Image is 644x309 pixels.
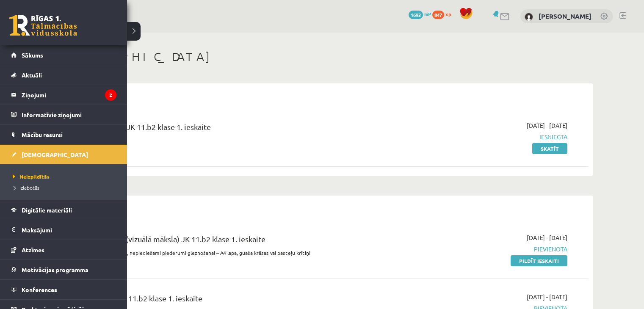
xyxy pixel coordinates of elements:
[11,280,116,299] a: Konferences
[22,220,116,240] legend: Maksājumi
[539,12,591,20] a: [PERSON_NAME]
[432,11,455,17] a: 847 xp
[64,249,395,257] p: Ieskaitē būs radošais darbs, nepieciešami piederumi gleznošanai – A4 lapa, guaša krāsas vai paste...
[409,11,423,19] span: 1692
[22,206,72,214] span: Digitālie materiāli
[11,105,116,124] a: Informatīvie ziņojumi
[532,143,567,154] a: Skatīt
[409,11,431,17] a: 1692 mP
[11,85,116,105] a: Ziņojumi2
[408,132,567,141] span: Iesniegta
[432,11,444,19] span: 847
[22,286,57,293] span: Konferences
[51,50,593,64] h1: [DEMOGRAPHIC_DATA]
[11,45,116,65] a: Sākums
[11,173,119,180] a: Neizpildītās
[105,89,116,101] i: 2
[22,131,63,138] span: Mācību resursi
[11,184,119,191] a: Izlabotās
[424,11,431,17] span: mP
[22,266,88,273] span: Motivācijas programma
[11,125,116,144] a: Mācību resursi
[525,13,533,21] img: Marta Laķe
[22,246,44,254] span: Atzīmes
[408,245,567,254] span: Pievienota
[22,85,116,105] legend: Ziņojumi
[511,255,567,266] a: Pildīt ieskaiti
[11,65,116,85] a: Aktuāli
[9,15,77,36] a: Rīgas 1. Tālmācības vidusskola
[11,260,116,279] a: Motivācijas programma
[11,145,116,164] a: [DEMOGRAPHIC_DATA]
[64,292,395,308] div: Latviešu valoda JK 11.b2 klase 1. ieskaite
[11,173,50,180] span: Neizpildītās
[527,233,567,242] span: [DATE] - [DATE]
[64,121,395,137] div: Sociālās zinātnes I JK 11.b2 klase 1. ieskaite
[11,200,116,220] a: Digitālie materiāli
[445,11,451,17] span: xp
[527,121,567,130] span: [DATE] - [DATE]
[22,151,88,158] span: [DEMOGRAPHIC_DATA]
[22,71,42,79] span: Aktuāli
[64,233,395,249] div: Kultūra un māksla (vizuālā māksla) JK 11.b2 klase 1. ieskaite
[11,240,116,259] a: Atzīmes
[11,220,116,240] a: Maksājumi
[22,105,116,124] legend: Informatīvie ziņojumi
[527,292,567,301] span: [DATE] - [DATE]
[11,184,39,191] span: Izlabotās
[22,51,43,59] span: Sākums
